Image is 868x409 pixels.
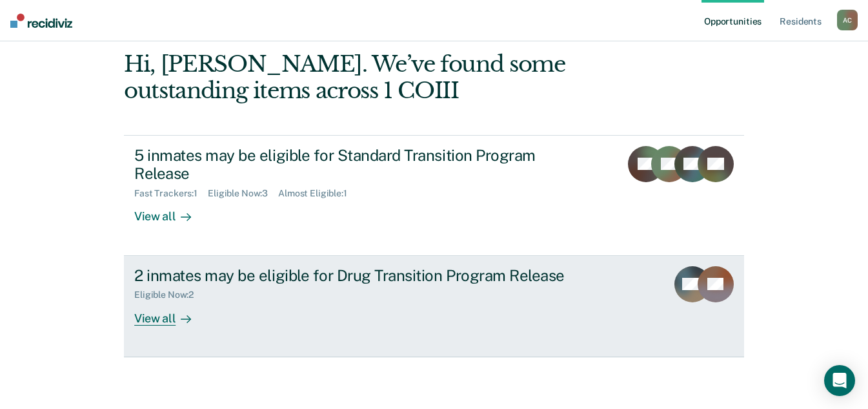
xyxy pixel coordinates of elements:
[134,266,587,285] div: 2 inmates may be eligible for Drug Transition Program Release
[134,188,208,199] div: Fast Trackers : 1
[134,199,207,224] div: View all
[837,10,858,30] button: AC
[10,14,72,28] img: Recidiviz
[824,365,855,396] div: Open Intercom Messenger
[134,146,587,184] div: 5 inmates may be eligible for Standard Transition Program Release
[278,188,358,199] div: Almost Eligible : 1
[124,256,744,357] a: 2 inmates may be eligible for Drug Transition Program ReleaseEligible Now:2View all
[134,300,207,326] div: View all
[134,289,204,300] div: Eligible Now : 2
[208,188,278,199] div: Eligible Now : 3
[124,51,620,104] div: Hi, [PERSON_NAME]. We’ve found some outstanding items across 1 COIII
[837,10,858,30] div: A C
[124,135,744,256] a: 5 inmates may be eligible for Standard Transition Program ReleaseFast Trackers:1Eligible Now:3Alm...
